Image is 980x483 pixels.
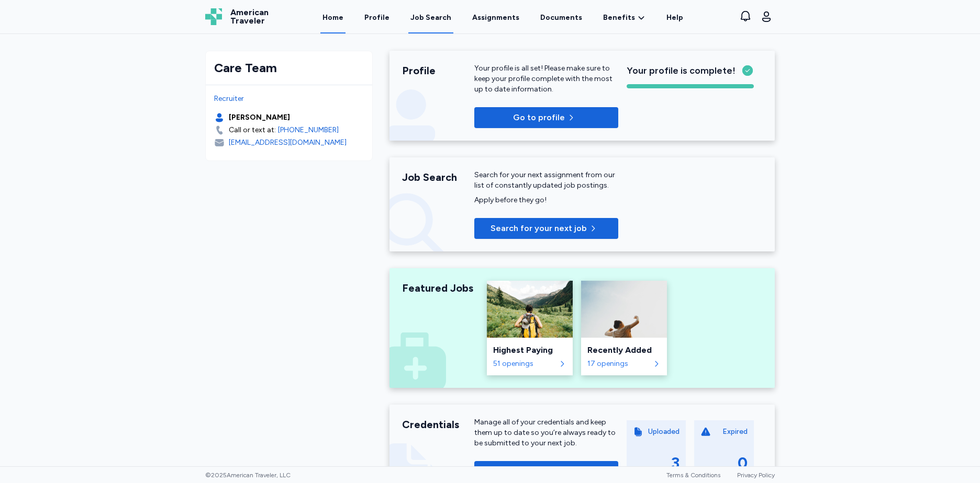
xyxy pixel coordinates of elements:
img: Logo [205,8,222,25]
span: Your profile is complete! [627,63,736,78]
span: Benefits [603,13,635,23]
button: Go to profile [474,107,618,128]
div: [PERSON_NAME] [229,112,290,123]
a: Recently AddedRecently Added17 openings [581,281,667,375]
div: Profile [402,63,474,78]
a: Home [320,1,346,33]
span: Search for your next job [491,222,587,235]
a: Terms & Conditions [666,471,720,479]
div: Job Search [402,170,474,185]
div: 3 [671,454,680,473]
div: Your profile is all set! Please make sure to keep your profile complete with the most up to date ... [474,63,618,95]
div: Call or text at: [229,125,276,135]
div: Featured Jobs [402,281,474,295]
span: Go to credentials [504,465,574,478]
div: Recently Added [587,344,661,356]
a: Highest PayingHighest Paying51 openings [487,281,573,375]
button: Go to credentials [474,461,618,482]
div: Job Search [410,13,451,23]
span: © 2025 American Traveler, LLC [205,471,291,479]
button: Search for your next job [474,218,618,239]
div: Care Team [214,60,364,76]
img: Recently Added [581,281,667,338]
div: Uploaded [648,427,680,437]
div: 17 openings [587,359,650,369]
div: 51 openings [493,359,556,369]
a: Benefits [603,13,645,23]
a: [PHONE_NUMBER] [278,125,339,135]
a: Privacy Policy [737,471,775,479]
div: Expired [722,427,748,437]
div: [EMAIL_ADDRESS][DOMAIN_NAME] [229,137,347,148]
span: American Traveler [230,8,269,25]
img: Highest Paying [487,281,573,338]
span: Go to profile [513,111,565,124]
div: Highest Paying [493,344,566,356]
div: Apply before they go! [474,195,618,205]
div: Credentials [402,417,474,432]
div: Recruiter [214,94,364,104]
div: Manage all of your credentials and keep them up to date so you’re always ready to be submitted to... [474,417,618,448]
a: Job Search [408,1,453,33]
div: Search for your next assignment from our list of constantly updated job postings. [474,170,618,191]
div: 0 [738,454,748,473]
